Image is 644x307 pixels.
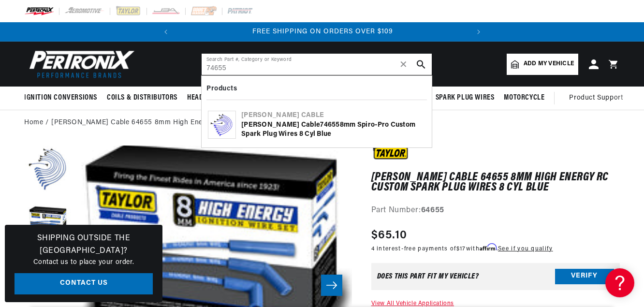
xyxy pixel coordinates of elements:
[371,205,620,217] div: Part Number:
[377,273,479,280] div: Does This part fit My vehicle?
[206,85,237,92] b: Products
[436,93,495,103] span: Spark Plug Wires
[241,120,425,139] div: [PERSON_NAME] Cable 8mm Spiro-Pro Custom Spark Plug Wires 8 cyl blue
[241,111,425,120] div: [PERSON_NAME] Cable
[24,146,73,194] button: Load image 1 in gallery view
[24,87,102,109] summary: Ignition Conversions
[24,117,43,128] a: Home
[421,206,444,214] strong: 64655
[182,87,305,109] summary: Headers, Exhausts & Components
[107,93,177,103] span: Coils & Distributors
[371,227,408,244] span: $65.10
[15,273,153,295] a: Contact Us
[156,22,176,42] button: Translation missing: en.sections.announcements.previous_announcement
[320,121,339,129] b: 74655
[187,93,300,103] span: Headers, Exhausts & Components
[202,54,432,75] input: Search Part #, Category or Keyword
[24,199,73,247] button: Load image 2 in gallery view
[24,117,620,128] nav: breadcrumbs
[15,257,153,268] p: Contact us to place your order.
[176,27,469,37] div: Announcement
[524,59,574,69] span: Add my vehicle
[252,28,393,35] span: FREE SHIPPING ON ORDERS OVER $109
[456,246,466,252] span: $17
[431,87,499,109] summary: Spark Plug Wires
[498,246,553,252] a: See if you qualify - Learn more about Affirm Financing (opens in modal)
[569,93,623,103] span: Product Support
[371,244,553,253] p: 4 interest-free payments of with .
[102,87,182,109] summary: Coils & Distributors
[410,54,432,75] button: search button
[24,93,97,103] span: Ignition Conversions
[480,244,497,251] span: Affirm
[507,54,578,75] a: Add my vehicle
[469,22,488,42] button: Translation missing: en.sections.announcements.next_announcement
[569,87,628,110] summary: Product Support
[24,47,135,81] img: Pertronix
[51,117,344,128] a: [PERSON_NAME] Cable 64655 8mm High Energy RC Custom Spark Plug Wires 8 cyl blue
[176,27,469,37] div: 2 of 2
[208,111,235,138] img: Taylor Cable 74655 8mm Spiro-Pro Custom Spark Plug Wires 8 cyl blue
[15,233,153,257] h3: Shipping Outside the [GEOGRAPHIC_DATA]?
[499,87,549,109] summary: Motorcycle
[371,301,454,307] a: View All Vehicle Applications
[504,93,544,103] span: Motorcycle
[321,275,342,296] button: Slide right
[371,173,620,192] h1: [PERSON_NAME] Cable 64655 8mm High Energy RC Custom Spark Plug Wires 8 cyl blue
[555,269,614,284] button: Verify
